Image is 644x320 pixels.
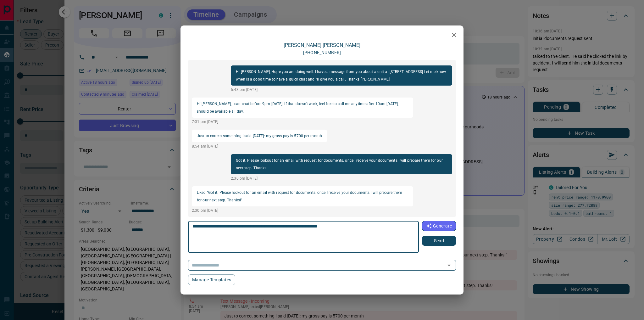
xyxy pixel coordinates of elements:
[197,132,322,140] p: Just to correct something I said [DATE]: my gross pay is 5700 per month
[192,208,413,213] p: 2:30 pm [DATE]
[197,100,408,115] p: Hi [PERSON_NAME], I can chat before 9pm [DATE]. If that doesn't work, feel free to call me anytim...
[192,119,413,125] p: 7:31 pm [DATE]
[445,261,453,270] button: Open
[231,87,452,93] p: 6:43 pm [DATE]
[284,42,360,48] a: [PERSON_NAME] [PERSON_NAME]
[231,176,452,181] p: 2:30 pm [DATE]
[188,274,235,285] button: Manage Templates
[236,157,447,172] p: Got it. Please lookout for an email with request for documents. once I receive your documents I w...
[422,221,456,231] button: Generate
[422,236,456,246] button: Send
[236,68,447,83] p: Hi [PERSON_NAME], Hope you are doing well. I have a message from you about a unit at [STREET_ADDR...
[192,143,327,149] p: 8:54 am [DATE]
[303,49,341,56] p: [PHONE_NUMBER]
[197,189,408,204] p: Liked “Got it. Please lookout for an email with request for documents. once I receive your docume...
